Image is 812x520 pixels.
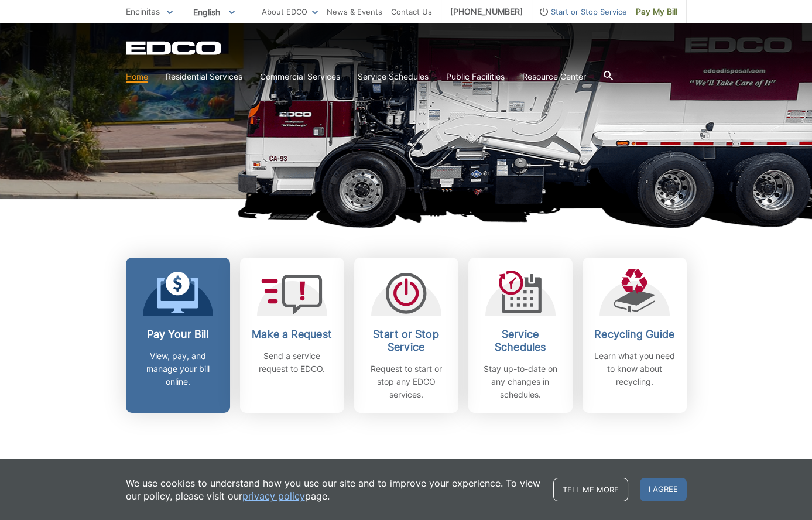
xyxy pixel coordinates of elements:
a: Service Schedules Stay up-to-date on any changes in schedules. [468,258,573,413]
h2: Service Schedules [477,328,564,354]
a: Residential Services [166,70,242,83]
a: Home [126,70,148,83]
p: Request to start or stop any EDCO services. [363,362,450,401]
p: We use cookies to understand how you use our site and to improve your experience. To view our pol... [126,477,542,502]
h2: Start or Stop Service [363,328,450,354]
a: EDCD logo. Return to the homepage. [126,41,223,55]
a: Recycling Guide Learn what you need to know about recycling. [583,258,687,413]
a: Make a Request Send a service request to EDCO. [240,258,344,413]
a: About EDCO [262,5,318,18]
a: Service Schedules [358,70,429,83]
h2: Make a Request [249,328,335,341]
h2: Pay Your Bill [135,328,221,341]
span: Encinitas [126,6,160,16]
span: Pay My Bill [636,5,677,18]
a: Public Facilities [446,70,505,83]
p: Learn what you need to know about recycling. [591,350,678,388]
a: Resource Center [522,70,586,83]
p: Stay up-to-date on any changes in schedules. [477,362,564,401]
a: Tell me more [553,478,628,501]
a: News & Events [327,5,382,18]
a: privacy policy [242,490,305,502]
h2: Recycling Guide [591,328,678,341]
a: Commercial Services [260,70,340,83]
span: English [184,2,244,22]
a: Pay Your Bill View, pay, and manage your bill online. [126,258,230,413]
span: I agree [640,478,687,501]
a: Contact Us [391,5,432,18]
p: View, pay, and manage your bill online. [135,350,221,388]
p: Send a service request to EDCO. [249,350,335,375]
